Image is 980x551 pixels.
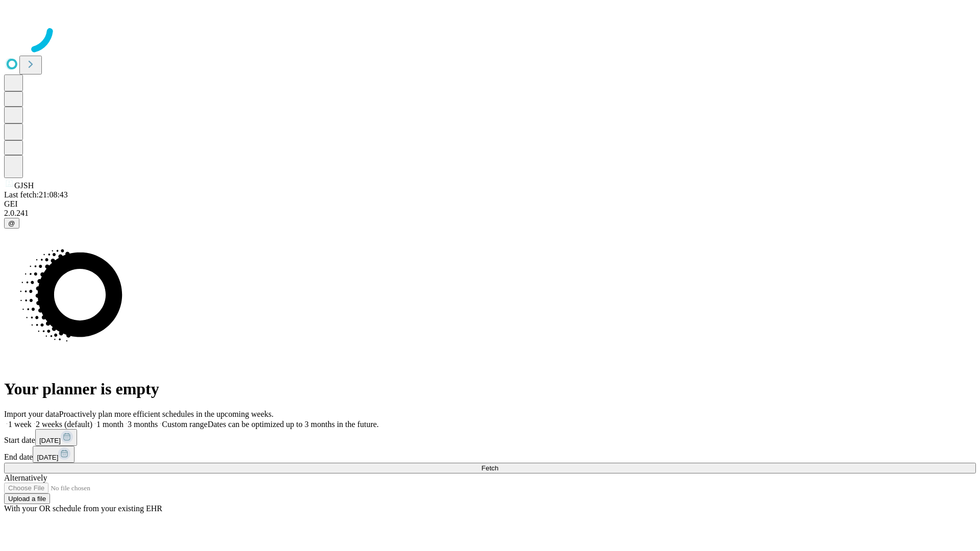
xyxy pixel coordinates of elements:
[4,446,976,463] div: End date
[208,420,379,429] span: Dates can be optimized up to 3 months in the future.
[8,219,15,227] span: @
[37,454,58,461] span: [DATE]
[162,420,207,429] span: Custom range
[4,209,976,218] div: 2.0.241
[481,464,498,472] span: Fetch
[4,199,976,209] div: GEI
[4,190,68,199] span: Last fetch: 21:08:43
[8,420,32,429] span: 1 week
[4,410,59,418] span: Import your data
[4,504,162,513] span: With your OR schedule from your existing EHR
[36,420,92,429] span: 2 weeks (default)
[14,181,34,190] span: GJSH
[39,437,61,444] span: [DATE]
[4,463,976,473] button: Fetch
[33,446,75,463] button: [DATE]
[4,493,50,504] button: Upload a file
[128,420,158,429] span: 3 months
[4,429,976,446] div: Start date
[4,473,47,482] span: Alternatively
[4,218,19,229] button: @
[35,429,77,446] button: [DATE]
[96,420,124,429] span: 1 month
[4,380,976,398] h1: Your planner is empty
[59,410,274,418] span: Proactively plan more efficient schedules in the upcoming weeks.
